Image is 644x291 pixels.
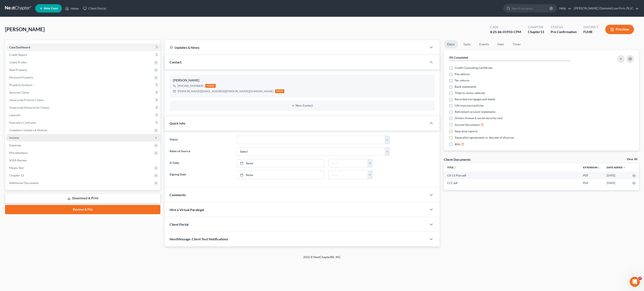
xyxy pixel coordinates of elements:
[9,61,27,64] span: Client Profile
[444,157,471,162] div: Client Documents
[583,30,599,34] div: FLMB
[9,128,47,132] span: Codebtors Insiders & Notices
[6,157,160,164] a: SOFA Review
[170,60,182,64] span: Contact
[9,106,49,109] span: Unsecured Nonpriority Claims
[9,151,28,155] span: Miscellaneous
[512,4,550,12] input: Search by name...
[455,123,480,127] span: Income Documents
[455,85,476,89] span: Bank statements
[63,5,81,12] a: Home
[449,56,468,59] strong: 0% Completed
[455,78,469,82] span: Tax returns
[167,136,235,144] label: Status
[9,136,19,139] span: Income
[638,277,642,280] span: 4
[9,53,27,57] span: Credit Report
[455,116,502,120] span: Drivers license & social security card
[490,25,521,30] div: Case
[5,26,45,32] span: [PERSON_NAME]
[476,40,492,48] a: Events
[444,179,580,187] td: CCC-pdf
[444,172,580,179] td: CH 13 Plan-pdf
[528,30,544,34] div: Chapter
[607,166,626,169] a: Date Added expand_more
[551,30,577,34] div: Pre Confirmation
[494,40,508,48] a: Fees
[44,7,58,10] span: New Case
[170,121,185,125] span: Quick Info
[490,30,521,34] div: 8:25-bk-01933-CPM
[5,205,160,214] a: Review & File
[205,84,216,88] div: mobile
[580,172,603,179] td: PDF
[178,84,204,88] div: [PHONE_NUMBER]
[173,104,431,107] button: New Contact
[170,45,422,50] div: Updates & News
[460,40,474,48] a: Tasks
[9,143,21,147] span: Expenses
[572,5,639,12] a: [PERSON_NAME] Diamond Law Firm, PLLC
[167,171,235,179] label: Signing Date
[6,44,160,51] a: Case Dashboard
[627,158,637,161] a: View All
[583,25,599,30] div: District
[6,119,160,126] a: Executory Contracts
[623,166,626,169] i: expand_more
[509,40,524,48] a: Timer
[455,66,492,70] span: Credit Counseling Certificate
[9,174,24,177] span: Chapter 13
[580,179,603,187] td: PDF
[9,98,44,102] span: Unsecured Priority Claims
[9,181,39,185] span: Additional Documents
[455,97,495,101] span: Recorded mortgages and deeds
[6,51,160,59] a: Credit Report
[597,166,600,169] i: unfold_more
[170,237,228,241] span: NextMessage: Client Text Notifications
[6,89,160,96] a: Secured Claims
[6,111,160,119] a: Lawsuits
[237,171,324,179] a: None
[605,25,634,34] button: Preview
[455,72,470,76] span: Pay advices
[455,103,484,108] span: Life insurance policies
[237,159,324,167] a: None
[9,166,24,170] span: Means Test
[167,159,235,167] label: IC Date
[603,172,629,179] td: [DATE]
[455,110,495,114] span: Retirement account statements
[444,40,458,48] a: Docs
[203,255,441,263] div: 2025 © NextChapterBK, INC
[329,171,368,179] input: -- : --
[9,68,27,72] span: Real Property
[275,89,284,93] div: home
[455,135,514,140] span: Separation agreements or decrees of divorces
[9,83,32,87] span: Property Analysis
[9,45,30,49] span: Case Dashboard
[170,222,188,226] span: Client Portal
[6,96,160,104] a: Unsecured Priority Claims
[9,158,27,162] span: SOFA Review
[455,91,485,95] span: Titles to motor vehicles
[9,113,21,117] span: Lawsuits
[329,159,368,167] input: -- : --
[455,129,478,133] span: Appraisal reports
[170,208,204,212] span: Hire a Virtual Paralegal
[81,5,108,12] a: Client Portal
[9,91,29,94] span: Secured Claims
[551,25,577,30] div: Status
[170,193,186,197] span: Comments
[178,89,273,93] div: [PERSON_NAME][EMAIL_ADDRESS][PERSON_NAME][DOMAIN_NAME]
[528,25,544,30] div: Chapter
[603,179,629,187] td: [DATE]
[6,81,160,89] a: Property Analysis
[9,76,33,79] span: Personal Property
[5,193,160,203] a: Download & Print
[6,104,160,111] a: Unsecured Nonpriority Claims
[9,121,36,124] span: Executory Contracts
[630,277,640,287] iframe: Intercom live chat
[557,5,571,12] a: Help
[447,166,456,169] a: Titleunfold_more
[540,30,544,34] span: 13
[455,142,460,146] span: Bills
